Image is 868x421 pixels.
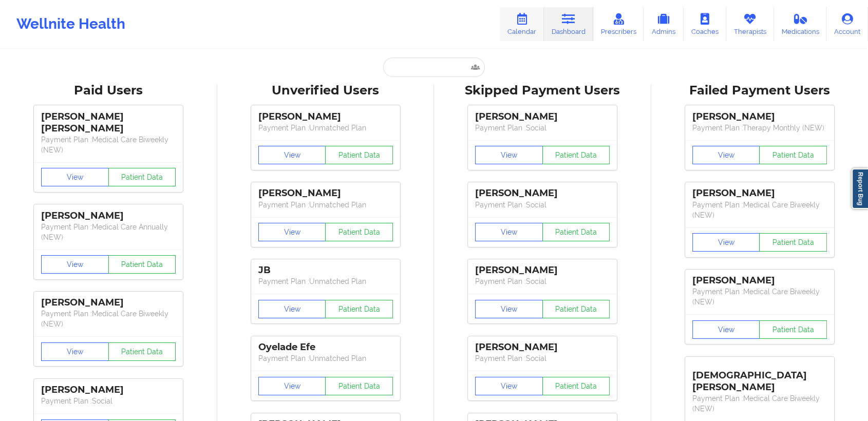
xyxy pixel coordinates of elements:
[852,168,868,209] a: Report Bug
[224,83,427,99] div: Unverified Users
[108,255,176,274] button: Patient Data
[258,300,326,318] button: View
[644,7,684,41] a: Admins
[692,362,827,393] div: [DEMOGRAPHIC_DATA][PERSON_NAME]
[41,309,176,329] p: Payment Plan : Medical Care Biweekly (NEW)
[325,146,393,164] button: Patient Data
[658,83,861,99] div: Failed Payment Users
[108,342,176,361] button: Patient Data
[325,377,393,395] button: Patient Data
[258,276,393,286] p: Payment Plan : Unmatched Plan
[475,377,543,395] button: View
[475,200,610,210] p: Payment Plan : Social
[475,353,610,363] p: Payment Plan : Social
[41,135,176,155] p: Payment Plan : Medical Care Biweekly (NEW)
[41,168,109,186] button: View
[41,210,176,222] div: [PERSON_NAME]
[726,7,774,41] a: Therapists
[692,200,827,220] p: Payment Plan : Medical Care Biweekly (NEW)
[759,233,827,252] button: Patient Data
[692,393,827,414] p: Payment Plan : Medical Care Biweekly (NEW)
[475,223,543,241] button: View
[475,146,543,164] button: View
[542,146,610,164] button: Patient Data
[692,320,760,339] button: View
[441,83,644,99] div: Skipped Payment Users
[258,187,393,199] div: [PERSON_NAME]
[475,187,610,199] div: [PERSON_NAME]
[258,264,393,276] div: JB
[759,320,827,339] button: Patient Data
[258,111,393,123] div: [PERSON_NAME]
[692,187,827,199] div: [PERSON_NAME]
[692,123,827,133] p: Payment Plan : Therapy Monthly (NEW)
[593,7,644,41] a: Prescribers
[774,7,827,41] a: Medications
[41,297,176,309] div: [PERSON_NAME]
[258,146,326,164] button: View
[258,123,393,133] p: Payment Plan : Unmatched Plan
[325,300,393,318] button: Patient Data
[826,7,868,41] a: Account
[692,233,760,252] button: View
[41,255,109,274] button: View
[542,223,610,241] button: Patient Data
[544,7,593,41] a: Dashboard
[258,377,326,395] button: View
[692,286,827,307] p: Payment Plan : Medical Care Biweekly (NEW)
[475,300,543,318] button: View
[7,83,210,99] div: Paid Users
[41,396,176,406] p: Payment Plan : Social
[108,168,176,186] button: Patient Data
[542,300,610,318] button: Patient Data
[258,200,393,210] p: Payment Plan : Unmatched Plan
[258,223,326,241] button: View
[759,146,827,164] button: Patient Data
[258,341,393,353] div: Oyelade Efe
[500,7,544,41] a: Calendar
[542,377,610,395] button: Patient Data
[692,111,827,123] div: [PERSON_NAME]
[41,111,176,135] div: [PERSON_NAME] [PERSON_NAME]
[692,146,760,164] button: View
[325,223,393,241] button: Patient Data
[684,7,726,41] a: Coaches
[475,341,610,353] div: [PERSON_NAME]
[475,264,610,276] div: [PERSON_NAME]
[475,111,610,123] div: [PERSON_NAME]
[475,123,610,133] p: Payment Plan : Social
[41,222,176,242] p: Payment Plan : Medical Care Annually (NEW)
[475,276,610,286] p: Payment Plan : Social
[692,275,827,286] div: [PERSON_NAME]
[41,384,176,396] div: [PERSON_NAME]
[41,342,109,361] button: View
[258,353,393,363] p: Payment Plan : Unmatched Plan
